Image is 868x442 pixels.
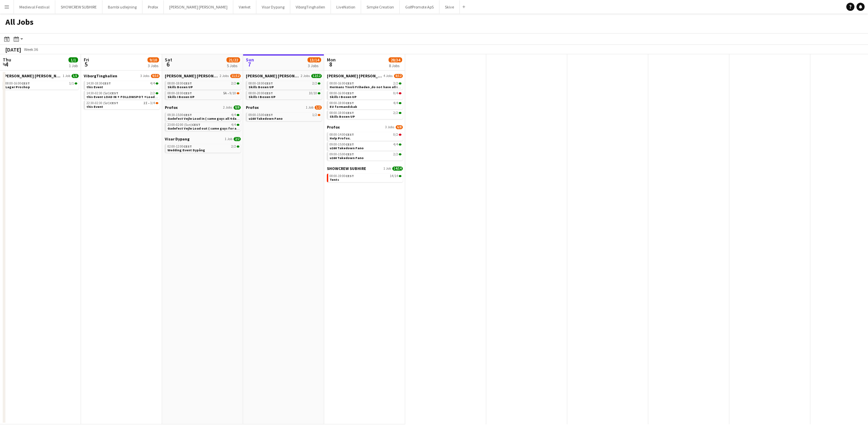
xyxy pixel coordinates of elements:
span: 14/14 [399,175,401,177]
button: GolfPromote ApS [400,0,439,14]
a: Visar Dypang1 Job2/2 [165,136,241,141]
a: ViborgTinghallen3 Jobs9/10 [84,73,160,78]
button: Visar Dypang [256,0,290,14]
a: Profox3 Jobs6/8 [327,124,403,130]
span: EU formandskab [330,104,357,109]
span: 3/4 [150,101,155,105]
div: [PERSON_NAME] [PERSON_NAME]2 Jobs12/1208:00-18:00CEST2/2Skills Boxen UP08:00-20:00CEST10/10Skills... [246,73,322,105]
span: 1/1 [72,74,79,78]
span: 4 [2,60,11,68]
span: 2/2 [150,92,155,95]
a: 08:00-14:00CEST0/2Help Profox. [330,132,401,140]
span: 4 Jobs [383,74,393,78]
button: LiveNation [331,0,361,14]
span: 0/2 [393,133,398,136]
span: 2/2 [393,153,398,156]
span: 5 [83,60,89,68]
a: Profox1 Job1/2 [246,105,322,110]
span: 2/2 [231,82,236,85]
span: 2/2 [312,82,317,85]
span: 1/1 [75,82,77,84]
button: Værket [233,0,256,14]
span: 1/2 [312,113,317,117]
span: 2/2 [156,92,158,94]
span: CEST [110,91,118,95]
span: 2/2 [231,145,236,148]
a: [PERSON_NAME] [PERSON_NAME]4 Jobs8/12 [327,73,403,78]
span: 10/10 [318,92,320,94]
span: CEST [21,81,30,85]
span: 13/14 [308,57,321,62]
span: Sat [165,57,172,63]
div: • [86,101,158,105]
span: 1 Job [225,137,232,141]
span: 08:00-16:00 [330,92,354,95]
span: 0/4 [393,92,398,95]
span: 1/2 [318,114,320,116]
span: 22:30-02:30 (Sat) [86,101,118,105]
span: 08:00-16:00 [5,82,30,85]
span: Sun [246,57,254,63]
div: [PERSON_NAME] [PERSON_NAME]2 Jobs11/1208:00-18:00CEST2/2Skills Boxen UP08:00-18:00CEST5A•9/10Skil... [165,73,241,105]
span: 14/14 [390,174,398,178]
span: Gadefest Vejle Load out ( same guys for all 4 dates ) [167,126,253,131]
span: 4/4 [237,114,239,116]
span: 1 Job [306,105,313,110]
div: SHOWCREW SUBHIRE1 Job14/1408:00-19:00CEST14/14Tents [327,166,403,184]
span: u160 Takedown Fano [249,116,283,121]
span: u160 Takedown Fano [330,146,364,150]
span: 2 Jobs [301,74,310,78]
span: 08:00-18:00 [249,82,273,85]
span: 09:30-15:00 [167,113,192,117]
div: 1 Job [69,63,78,68]
span: Tents [330,177,339,182]
span: this Event [86,104,103,109]
span: 4/4 [393,101,398,105]
div: ViborgTinghallen3 Jobs9/1014:30-18:30CEST4/4this Event14:30-02:30 (Sat)CEST2/2this Event LOAD IN ... [84,73,160,111]
a: 14:30-02:30 (Sat)CEST2/2this Event LOAD IN + FOLLOWSPOT +Loadout [86,91,158,99]
span: 1 Job [383,167,391,171]
span: CEST [346,111,354,115]
div: 8 Jobs [389,63,402,68]
button: SHOWCREW SUBHIRE [55,0,102,14]
span: Visar Dypang [165,136,190,141]
span: 1/1 [68,57,78,62]
span: 4/4 [399,102,401,104]
span: Skills Boxen UP [330,114,355,119]
span: 4/4 [393,143,398,146]
span: 2/2 [399,153,401,155]
span: 2I [143,101,147,105]
span: 14:30-18:30 [86,82,111,85]
div: 3 Jobs [148,63,159,68]
span: CEST [346,101,354,105]
a: 14:30-18:30CEST4/4this Event [86,81,158,89]
span: 08:00-20:00 [249,92,273,95]
span: CEST [346,91,354,95]
span: Help Profox. [330,136,351,140]
span: 02:00-12:00 [167,145,192,148]
span: 1 Job [63,74,70,78]
span: 10/10 [309,92,317,95]
span: 8/12 [394,74,403,78]
span: 1/2 [315,105,322,110]
span: 6/8 [396,125,403,129]
a: 08:00-18:00CEST2/2Skills Boxen UP [249,81,320,89]
button: ViborgTinghallen [290,0,331,14]
span: this Event [86,85,103,89]
span: 2/2 [399,112,401,114]
span: Danny Black Luna [327,73,382,78]
span: 5A [223,92,227,95]
span: 08:00-18:00 [330,101,354,105]
span: 08:00-18:00 [330,111,354,115]
span: 12/12 [311,74,322,78]
a: 22:30-02:30 (Sat)CEST2I•3/4this Event [86,101,158,109]
span: 23:00-02:00 (Sun) [167,123,200,127]
span: 4/4 [231,123,236,127]
span: CEST [346,81,354,85]
span: 6 [164,60,172,68]
span: 08:00-14:00 [330,133,354,136]
span: Gadefest Vejle Load in ( same guys all 4 dates ) [167,116,244,121]
div: 3 Jobs [308,63,321,68]
span: CEST [264,91,273,95]
span: 14:30-02:30 (Sat) [86,92,118,95]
